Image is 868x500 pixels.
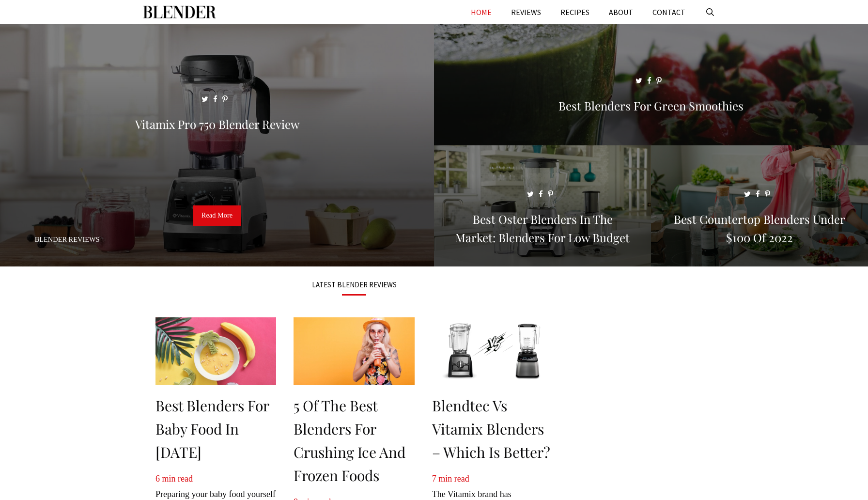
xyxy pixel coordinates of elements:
[438,474,469,484] span: min read
[651,255,868,265] a: Best Countertop Blenders Under $100 of 2022
[294,317,414,385] img: 5 of the Best Blenders for Crushing Ice and Frozen Foods
[155,474,160,484] span: 6
[193,205,241,226] a: Read More
[432,317,553,385] img: Blendtec vs Vitamix Blenders – Which Is Better?
[155,281,553,288] h3: LATEST BLENDER REVIEWS
[432,396,550,462] a: Blendtec vs Vitamix Blenders – Which Is Better?
[294,396,405,485] a: 5 of the Best Blenders for Crushing Ice and Frozen Foods
[432,474,436,484] span: 7
[434,134,868,143] a: Best Blenders for Green Smoothies
[434,255,651,265] a: Best Oster Blenders in the Market: Blenders for Low Budget
[155,396,269,462] a: Best Blenders for Baby Food in [DATE]
[155,317,276,385] img: Best Blenders for Baby Food in 2022
[162,474,193,484] span: min read
[35,235,100,243] a: Blender Reviews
